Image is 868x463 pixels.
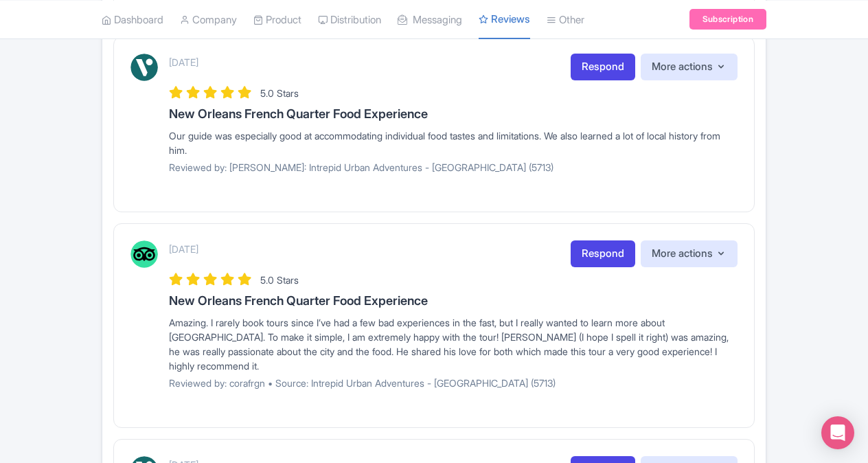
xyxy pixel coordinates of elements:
a: Subscription [689,9,766,30]
img: Tripadvisor Logo [130,240,158,268]
a: Respond [571,54,635,80]
a: Distribution [318,1,381,38]
a: Company [180,1,237,38]
p: [DATE] [169,242,198,256]
h3: New Orleans French Quarter Food Experience [169,294,738,308]
button: More actions [641,54,738,80]
span: 5.0 Stars [260,274,299,286]
p: Reviewed by: corafrgn • Source: Intrepid Urban Adventures - [GEOGRAPHIC_DATA] (5713) [169,376,738,390]
a: Product [253,1,301,38]
p: Reviewed by: [PERSON_NAME]: Intrepid Urban Adventures - [GEOGRAPHIC_DATA] (5713) [169,160,738,174]
img: Viator Logo [130,54,158,81]
a: Other [547,1,584,38]
span: 5.0 Stars [260,87,299,99]
div: Open Intercom Messenger [821,416,854,449]
a: Messaging [398,1,462,38]
a: Respond [571,240,635,267]
a: Dashboard [102,1,163,38]
button: More actions [641,240,738,267]
div: Our guide was especially good at accommodating individual food tastes and limitations. We also le... [169,128,738,157]
div: Amazing. I rarely book tours since I’ve had a few bad experiences in the fast, but I really wante... [169,315,738,373]
p: [DATE] [169,55,198,69]
h3: New Orleans French Quarter Food Experience [169,107,738,121]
